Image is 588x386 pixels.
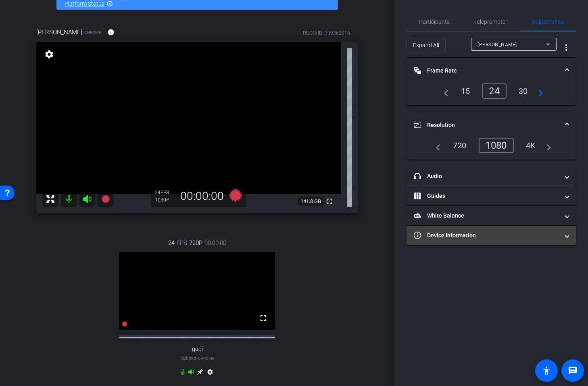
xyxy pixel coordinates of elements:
[65,0,104,7] a: Platform Status
[192,346,203,353] span: gabi
[447,139,473,152] div: 720
[542,366,551,376] mat-icon: accessibility
[482,83,507,99] div: 24
[196,355,198,361] span: -
[205,369,215,378] mat-icon: settings
[513,84,534,98] div: 30
[431,141,441,150] mat-icon: navigate_before
[161,190,169,195] span: FPS
[413,37,439,53] span: Expand All
[325,197,334,206] mat-icon: fullscreen
[568,366,578,376] mat-icon: message
[534,86,543,96] mat-icon: navigate_next
[414,172,559,181] mat-panel-title: Audio
[455,84,476,98] div: 15
[107,29,115,36] mat-icon: info
[407,112,576,138] mat-expansion-panel-header: Resolution
[189,239,202,247] span: 720P
[177,239,187,247] span: FPS
[419,19,450,25] span: Participants
[561,43,571,52] mat-icon: more_vert
[407,38,446,52] button: Expand All
[407,226,576,245] mat-expansion-panel-header: Device Information
[407,166,576,186] mat-expansion-panel-header: Audio
[155,189,175,196] div: 24
[414,121,559,129] mat-panel-title: Resolution
[198,356,215,361] span: Chrome
[532,19,564,25] span: Adjustments
[414,66,559,75] mat-panel-title: Frame Rate
[414,192,559,200] mat-panel-title: Guides
[414,212,559,220] mat-panel-title: White Balance
[36,28,82,37] span: [PERSON_NAME]
[542,141,551,150] mat-icon: navigate_next
[180,355,215,362] span: Subject
[474,19,507,25] span: Teleprompter
[414,231,559,240] mat-panel-title: Device Information
[439,86,449,96] mat-icon: navigate_before
[155,197,175,203] div: 1080P
[407,186,576,205] mat-expansion-panel-header: Guides
[407,58,576,83] mat-expansion-panel-header: Frame Rate
[44,50,55,59] mat-icon: settings
[407,83,576,105] div: Frame Rate
[84,29,101,35] span: Chrome
[106,0,113,7] mat-icon: highlight_off
[259,313,268,323] mat-icon: fullscreen
[407,138,576,160] div: Resolution
[479,138,514,153] div: 1080
[407,206,576,225] mat-expansion-panel-header: White Balance
[168,239,175,247] span: 24
[204,239,226,247] span: 00:00:00
[477,42,517,48] span: [PERSON_NAME]
[520,139,542,152] div: 4K
[303,29,350,37] div: ROOM ID: 339362916
[175,189,229,203] div: 00:00:00
[298,197,324,206] span: 141.8 GB
[557,38,576,57] button: More Options for Adjustments Panel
